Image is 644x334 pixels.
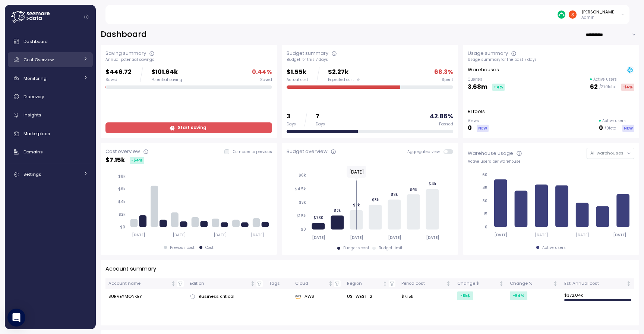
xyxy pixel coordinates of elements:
div: Change $ [457,280,498,287]
tspan: $730 [313,215,323,220]
a: Start saving [105,122,272,133]
p: Queries [468,77,505,82]
div: Not sorted [626,281,631,286]
div: Passed [439,122,453,127]
div: Budget summary [287,50,328,57]
div: Active users per warehouse [468,159,634,164]
div: AWS [295,293,341,300]
span: Aggregated view [407,149,443,154]
span: Settings [23,171,41,177]
div: [PERSON_NAME] [581,9,616,15]
div: Cost overview [105,148,140,155]
div: Budget overview [287,148,328,155]
tspan: [DATE] [576,233,589,238]
th: CloudNot sorted [292,278,344,289]
tspan: [DATE] [426,235,439,240]
tspan: $4k [409,187,417,191]
div: Days [287,122,296,127]
span: Cost Overview [23,57,54,63]
p: BI tools [468,108,485,115]
div: Edition [190,280,249,287]
div: Budget limit [379,246,402,251]
tspan: $2k [353,203,360,207]
p: $2.27k [328,67,360,77]
tspan: [DATE] [132,233,145,238]
tspan: $6k [299,173,306,178]
p: Admin [581,15,616,20]
p: 42.86 % [430,112,453,122]
div: Budget spent [343,246,369,251]
span: All warehouses [590,150,624,156]
tspan: $2k [334,208,341,213]
tspan: $8k [118,174,126,179]
div: Not sorted [250,281,255,286]
a: Domains [8,144,93,159]
div: Spent [442,77,453,82]
div: Not sorted [382,281,388,286]
p: / 270 total [599,84,616,90]
th: Change $Not sorted [454,278,507,289]
span: Marketplace [23,131,50,137]
span: Domains [23,149,43,155]
p: 3.68m [468,82,487,92]
div: Tags [269,280,289,287]
a: Insights [8,108,93,123]
button: All warehouses [587,148,634,159]
span: Expected cost [328,77,354,82]
tspan: [DATE] [350,235,363,240]
p: 62 [590,82,598,92]
a: Monitoring [8,71,93,86]
div: Annual potential savings [105,57,272,62]
div: Usage summary [468,50,508,57]
div: Change % [510,280,552,287]
div: Usage summary for the past 7 days [468,57,634,62]
div: NEW [622,125,634,132]
div: -54 % [510,291,527,300]
p: 0 [468,123,472,133]
tspan: $6k [118,187,126,191]
tspan: [DATE] [613,233,626,238]
p: Warehouses [468,66,499,74]
tspan: [DATE] [214,233,227,238]
div: NEW [477,125,489,132]
tspan: 15 [483,212,487,216]
span: Start saving [178,123,206,133]
th: Est. Annual costNot sorted [561,278,634,289]
tspan: $1.5k [297,213,306,218]
a: Discovery [8,89,93,104]
p: Active users [602,118,626,124]
tspan: [DATE] [312,235,325,240]
tspan: $0 [301,227,306,232]
div: Saved [105,77,132,82]
p: 0.44 % [252,67,272,77]
div: Not sorted [446,281,451,286]
span: Business critical [199,293,234,300]
text: [DATE] [349,169,364,175]
tspan: $4k [428,181,436,186]
div: Days [316,122,325,127]
div: Est. Annual cost [564,280,625,287]
div: Active users [542,245,566,250]
tspan: [DATE] [494,233,507,238]
a: Marketplace [8,126,93,141]
tspan: 0 [485,225,487,230]
p: Compare to previous [233,149,272,154]
th: Change %Not sorted [507,278,561,289]
tspan: $0 [120,225,125,230]
div: +4 % [492,84,505,91]
tspan: [DATE] [173,233,186,238]
tspan: $4.5k [295,186,306,191]
a: Settings [8,167,93,182]
div: Region [347,280,381,287]
h2: Dashboard [101,29,147,40]
tspan: $2k [119,212,126,217]
th: RegionNot sorted [344,278,398,289]
p: 3 [287,112,296,122]
tspan: [DATE] [388,235,401,240]
div: Saved [260,77,272,82]
p: $1.55k [287,67,308,77]
div: Period cost [401,280,445,287]
td: SURVEYMONKEY [105,289,187,304]
div: Previous cost [170,245,195,250]
div: Warehouse usage [468,150,513,157]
